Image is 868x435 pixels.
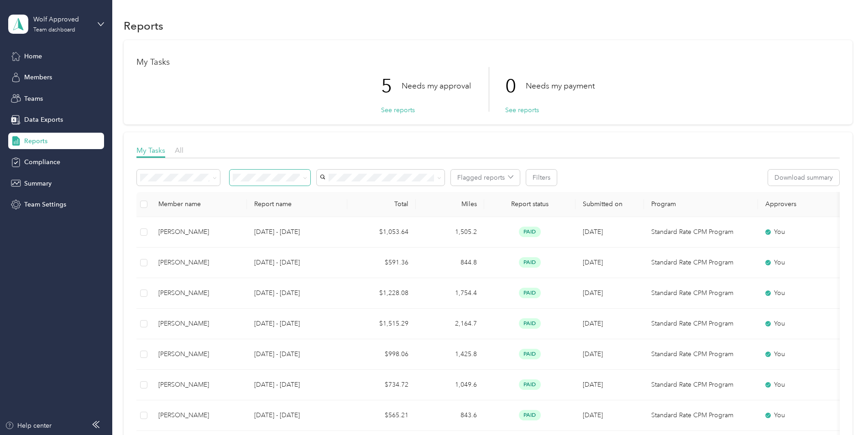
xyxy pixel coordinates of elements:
[651,319,751,329] p: Standard Rate CPM Program
[519,227,541,237] span: paid
[158,380,240,390] div: [PERSON_NAME]
[505,67,526,105] p: 0
[416,400,484,431] td: 843.6
[416,248,484,278] td: 844.8
[519,257,541,268] span: paid
[505,105,539,115] button: See reports
[644,339,758,370] td: Standard Rate CPM Program
[136,146,165,155] span: My Tasks
[416,217,484,248] td: 1,505.2
[644,248,758,278] td: Standard Rate CPM Program
[158,319,240,329] div: [PERSON_NAME]
[254,410,340,420] p: [DATE] - [DATE]
[347,339,416,370] td: $998.06
[347,278,416,309] td: $1,228.08
[583,381,603,388] span: [DATE]
[519,349,541,359] span: paid
[416,370,484,400] td: 1,049.6
[158,258,240,268] div: [PERSON_NAME]
[644,370,758,400] td: Standard Rate CPM Program
[347,248,416,278] td: $591.36
[254,288,340,298] p: [DATE] - [DATE]
[24,72,52,82] span: Members
[651,410,751,420] p: Standard Rate CPM Program
[24,136,47,146] span: Reports
[583,411,603,419] span: [DATE]
[423,200,477,208] div: Miles
[583,228,603,236] span: [DATE]
[651,349,751,359] p: Standard Rate CPM Program
[402,80,471,92] p: Needs my approval
[24,115,63,124] span: Data Exports
[254,227,340,237] p: [DATE] - [DATE]
[765,227,842,237] div: You
[24,200,66,209] span: Team Settings
[519,379,541,390] span: paid
[492,200,568,208] span: Report status
[526,80,595,92] p: Needs my payment
[158,200,240,208] div: Member name
[765,319,842,329] div: You
[24,52,42,61] span: Home
[254,319,340,329] p: [DATE] - [DATE]
[24,94,43,104] span: Teams
[158,410,240,420] div: [PERSON_NAME]
[583,320,603,327] span: [DATE]
[355,200,408,208] div: Total
[758,192,849,217] th: Approvers
[526,170,557,186] button: Filters
[519,410,541,420] span: paid
[765,410,842,420] div: You
[416,278,484,309] td: 1,754.4
[381,67,402,105] p: 5
[158,288,240,298] div: [PERSON_NAME]
[583,350,603,358] span: [DATE]
[519,318,541,329] span: paid
[644,192,758,217] th: Program
[347,309,416,339] td: $1,515.29
[124,21,163,31] h1: Reports
[817,384,868,435] iframe: Everlance-gr Chat Button Frame
[151,192,247,217] th: Member name
[33,15,90,24] div: Wolf Approved
[254,380,340,390] p: [DATE] - [DATE]
[247,192,347,217] th: Report name
[765,258,842,268] div: You
[416,309,484,339] td: 2,164.7
[519,288,541,298] span: paid
[644,217,758,248] td: Standard Rate CPM Program
[651,380,751,390] p: Standard Rate CPM Program
[765,349,842,359] div: You
[644,400,758,431] td: Standard Rate CPM Program
[24,179,52,188] span: Summary
[254,258,340,268] p: [DATE] - [DATE]
[644,278,758,309] td: Standard Rate CPM Program
[347,370,416,400] td: $734.72
[768,170,839,186] button: Download summary
[33,27,75,33] div: Team dashboard
[136,57,840,67] h1: My Tasks
[651,227,751,237] p: Standard Rate CPM Program
[158,227,240,237] div: [PERSON_NAME]
[24,157,60,167] span: Compliance
[254,349,340,359] p: [DATE] - [DATE]
[575,192,644,217] th: Submitted on
[416,339,484,370] td: 1,425.8
[644,309,758,339] td: Standard Rate CPM Program
[765,380,842,390] div: You
[158,349,240,359] div: [PERSON_NAME]
[347,400,416,431] td: $565.21
[175,146,183,155] span: All
[5,421,52,430] button: Help center
[583,289,603,297] span: [DATE]
[451,170,520,186] button: Flagged reports
[651,258,751,268] p: Standard Rate CPM Program
[651,288,751,298] p: Standard Rate CPM Program
[583,259,603,266] span: [DATE]
[381,105,415,115] button: See reports
[765,288,842,298] div: You
[347,217,416,248] td: $1,053.64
